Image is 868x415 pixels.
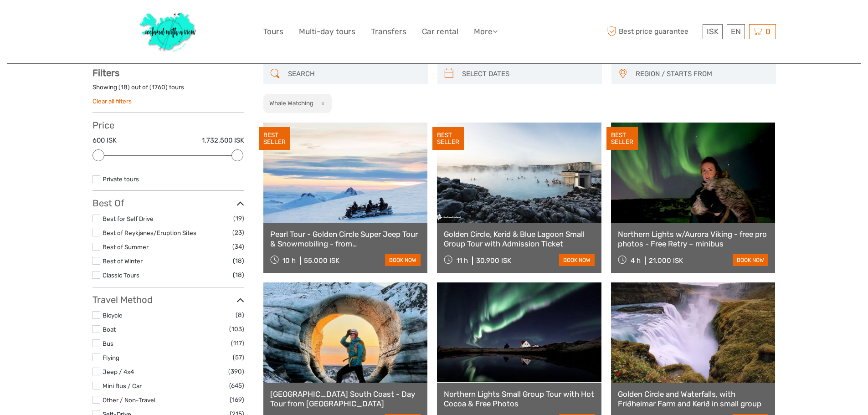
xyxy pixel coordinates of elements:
span: (19) [233,213,244,224]
span: (18) [233,256,244,266]
button: REGION / STARTS FROM [632,67,771,82]
a: Bicycle [103,312,123,319]
label: 1.732.500 ISK [202,136,244,145]
div: Showing ( ) out of ( ) tours [92,83,244,97]
span: 11 h [457,256,468,265]
a: Best of Summer [103,243,149,251]
a: Private tours [103,175,139,183]
div: 55.000 ISK [304,256,339,265]
a: book now [385,254,421,266]
input: SEARCH [284,66,423,82]
a: Mini Bus / Car [103,382,142,389]
div: 21.000 ISK [649,256,683,265]
a: Boat [103,326,116,333]
span: (34) [232,241,244,252]
a: Other / Non-Travel [103,396,155,404]
span: Best price guarantee [605,24,700,39]
span: (645) [229,380,244,391]
span: (18) [233,270,244,280]
a: Multi-day tours [299,25,355,38]
h3: Price [92,120,244,131]
span: (390) [228,366,244,377]
span: ISK [707,27,719,36]
a: Best of Reykjanes/Eruption Sites [103,229,196,236]
a: Best of Winter [103,257,143,265]
button: x [315,98,327,108]
h3: Travel Method [92,294,244,305]
label: 1760 [152,83,165,92]
span: (57) [233,352,244,363]
div: BEST SELLER [432,127,464,150]
span: (8) [236,310,244,320]
span: (23) [232,227,244,238]
input: SELECT DATES [458,66,597,82]
span: 0 [764,27,772,36]
span: (117) [231,338,244,348]
div: EN [727,24,745,39]
div: BEST SELLER [259,127,290,150]
a: Bus [103,340,113,347]
h2: Whale Watching [269,99,313,107]
strong: Filters [92,67,119,78]
a: Northern Lights Small Group Tour with Hot Cocoa & Free Photos [444,389,595,408]
a: More [474,25,498,38]
a: Tours [263,25,283,38]
a: Northern Lights w/Aurora Viking - free pro photos - Free Retry – minibus [618,230,769,248]
div: BEST SELLER [606,127,638,150]
a: [GEOGRAPHIC_DATA] South Coast - Day Tour from [GEOGRAPHIC_DATA] [270,389,421,408]
a: Transfers [371,25,406,38]
div: 30.900 ISK [476,256,511,265]
a: Best for Self Drive [103,215,154,222]
a: Clear all filters [92,97,132,105]
h3: Best Of [92,198,244,209]
label: 600 ISK [92,136,117,145]
img: 1077-ca632067-b948-436b-9c7a-efe9894e108b_logo_big.jpg [135,7,201,56]
a: Jeep / 4x4 [103,368,134,375]
a: Golden Circle, Kerid & Blue Lagoon Small Group Tour with Admission Ticket [444,230,595,248]
label: 18 [121,83,128,92]
a: book now [559,254,595,266]
a: Flying [103,354,119,361]
a: Car rental [422,25,458,38]
span: (103) [229,324,244,334]
span: (169) [230,395,244,405]
span: 10 h [282,256,296,265]
a: book now [733,254,768,266]
a: Classic Tours [103,272,139,279]
span: 4 h [631,256,641,265]
a: Golden Circle and Waterfalls, with Friðheimar Farm and Kerið in small group [618,389,769,408]
a: Pearl Tour - Golden Circle Super Jeep Tour & Snowmobiling - from [GEOGRAPHIC_DATA] [270,230,421,248]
